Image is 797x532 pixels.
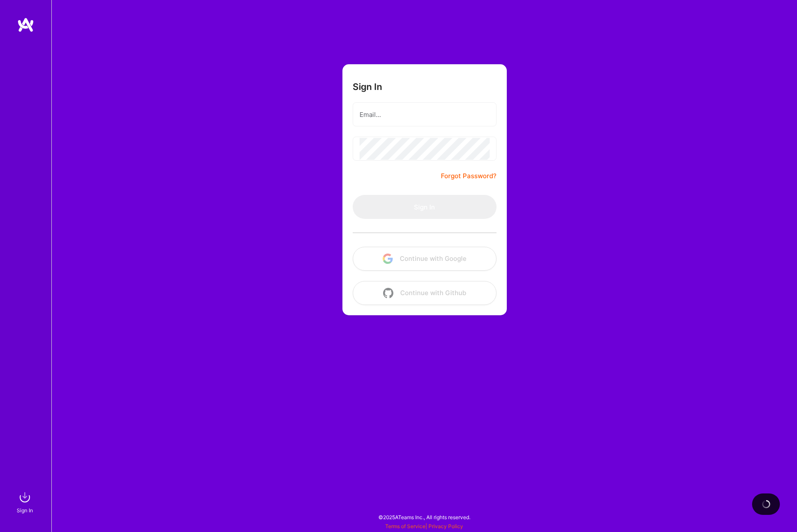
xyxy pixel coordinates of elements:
div: © 2025 ATeams Inc., All rights reserved. [51,506,797,528]
img: sign in [16,489,33,506]
img: icon [383,254,393,264]
button: Continue with Github [353,281,497,305]
a: Terms of Service [385,523,425,529]
a: sign inSign In [18,489,33,515]
img: icon [383,288,393,298]
span: | [385,523,463,529]
h3: Sign In [353,81,382,92]
img: loading [760,498,772,510]
input: Email... [360,104,490,126]
img: logo [17,17,34,33]
button: Continue with Google [353,247,497,271]
a: Privacy Policy [428,523,463,529]
button: Sign In [353,195,497,219]
div: Sign In [17,506,33,515]
a: Forgot Password? [441,171,497,181]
